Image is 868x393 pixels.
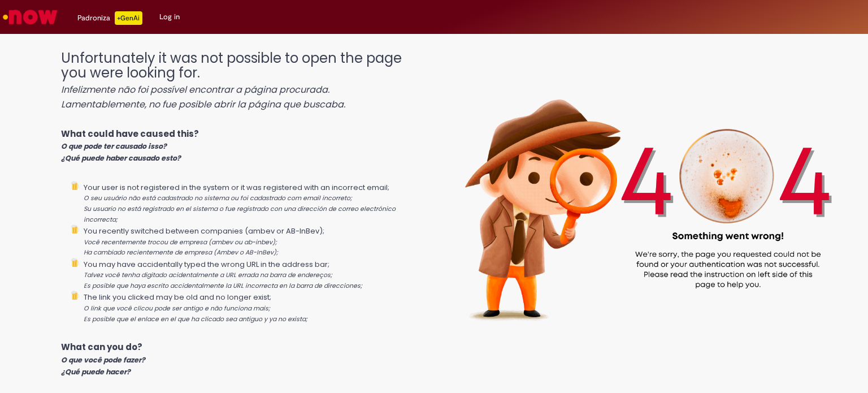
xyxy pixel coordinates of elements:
[77,11,142,25] div: Padroniza
[61,367,131,377] i: ¿Qué puede hacer?
[61,98,345,111] i: Lamentablemente, no fue posible abrir la página que buscaba.
[84,315,307,323] i: Es posible que el enlace en el que ha clicado sea antiguo y ya no exista;
[84,304,270,313] i: O link que você clicou pode ser antigo e não funciona mais;
[115,11,142,25] p: +GenAi
[84,291,424,324] li: The link you clicked may be old and no longer exist;
[84,282,362,290] i: Es posible que haya escrito accidentalmente la URL incorrecta en la barra de direcciones;
[61,51,424,111] h1: Unfortunately it was not possible to open the page you were looking for.
[84,258,424,291] li: You may have accidentally typed the wrong URL in the address bar;
[84,238,277,247] i: Você recentemente trocou de empresa (ambev ou ab-inbev);
[1,6,59,28] img: ServiceNow
[84,224,424,258] li: You recently switched between companies (ambev or AB-InBev);
[424,40,868,349] img: 404_ambev_new.png
[84,205,396,224] i: Su usuario no está registrado en el sistema o fue registrado con una dirección de correo electrón...
[61,128,424,164] p: What could have caused this?
[61,83,329,96] i: Infelizmente não foi possível encontrar a página procurada.
[61,341,424,377] p: What can you do?
[84,271,332,279] i: Talvez você tenha digitado acidentalmente a URL errada na barra de endereços;
[61,141,167,151] i: O que pode ter causado isso?
[61,355,145,365] i: O que você pode fazer?
[61,153,181,163] i: ¿Qué puede haber causado esto?
[84,194,352,202] i: O seu usuário não está cadastrado no sistema ou foi cadastrado com email incorreto;
[84,181,424,224] li: Your user is not registered in the system or it was registered with an incorrect email;
[84,248,278,257] i: Ha cambiado recientemente de empresa (Ambev o AB-InBev);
